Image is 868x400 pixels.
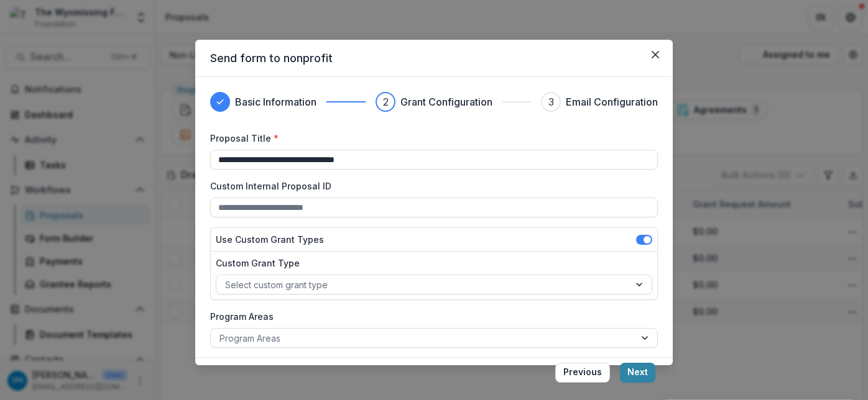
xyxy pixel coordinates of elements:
[210,92,658,112] div: Progress
[383,94,389,109] div: 2
[210,132,650,145] label: Proposal Title
[548,94,554,109] div: 3
[400,94,492,109] h3: Grant Configuration
[210,180,650,193] label: Custom Internal Proposal ID
[555,363,610,383] button: Previous
[620,363,655,383] button: Next
[216,257,645,270] label: Custom Grant Type
[235,94,316,109] h3: Basic Information
[195,40,673,77] header: Send form to nonprofit
[645,45,665,65] button: Close
[210,310,650,323] label: Program Areas
[216,233,324,246] label: Use Custom Grant Types
[566,94,658,109] h3: Email Configuration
